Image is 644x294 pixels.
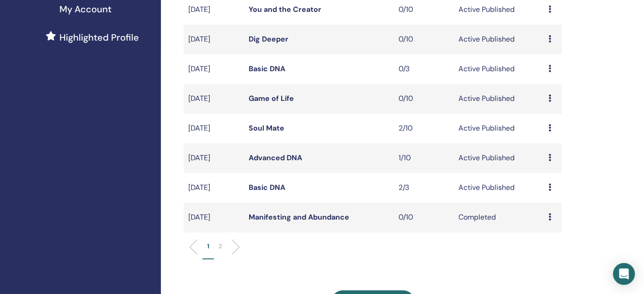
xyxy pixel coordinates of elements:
td: Active Published [454,114,544,143]
td: Active Published [454,84,544,114]
a: Game of Life [248,94,293,103]
td: 0/10 [394,203,454,232]
a: You and the Creator [248,5,321,14]
td: 2/10 [394,114,454,143]
td: [DATE] [184,203,244,232]
a: Manifesting and Abundance [248,212,349,222]
a: Basic DNA [248,64,285,73]
span: Highlighted Profile [59,31,139,44]
span: My Account [59,2,112,16]
td: [DATE] [184,54,244,84]
td: [DATE] [184,114,244,143]
td: Active Published [454,25,544,54]
td: 1/10 [394,143,454,173]
td: Active Published [454,173,544,203]
p: 2 [218,241,222,251]
td: [DATE] [184,25,244,54]
td: 0/10 [394,84,454,114]
a: Dig Deeper [248,34,288,44]
td: 2/3 [394,173,454,203]
td: [DATE] [184,173,244,203]
td: [DATE] [184,84,244,114]
a: Basic DNA [248,183,285,192]
a: Advanced DNA [248,153,302,163]
td: [DATE] [184,143,244,173]
td: 0/10 [394,25,454,54]
p: 1 [207,241,209,251]
td: Active Published [454,54,544,84]
td: Active Published [454,143,544,173]
a: Soul Mate [248,123,284,133]
td: Completed [454,203,544,232]
div: Open Intercom Messenger [613,263,635,285]
td: 0/3 [394,54,454,84]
